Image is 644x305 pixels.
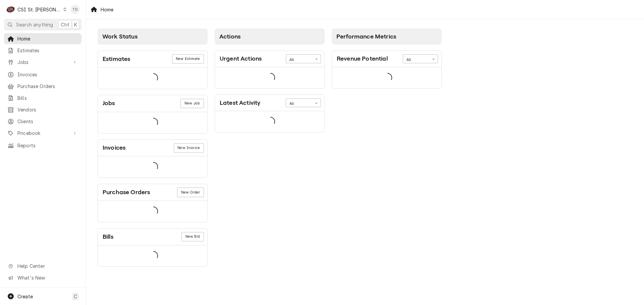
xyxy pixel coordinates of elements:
div: Card Header [332,51,441,67]
div: Card Data [332,67,441,88]
div: Card Header [98,184,207,201]
div: Card Link Button [180,99,204,108]
div: CSI St. [PERSON_NAME] [17,6,61,13]
div: Card Column: Actions [211,25,328,271]
div: Card Header [98,95,207,112]
div: CSI St. Louis's Avatar [6,5,15,14]
div: Card Data [215,67,324,88]
a: New Bill [181,232,204,241]
span: Search anything [16,21,53,28]
div: Card: Jobs [98,95,208,133]
div: TD [70,5,80,14]
div: Card Header [98,51,207,68]
div: Card: Invoices [98,139,208,178]
div: Card: Bills [98,228,208,267]
span: C [74,293,77,300]
div: Card Data Filter Control [286,54,321,63]
span: K [74,21,77,28]
div: C [6,5,15,14]
div: Card Title [103,232,113,241]
span: Bills [17,94,78,101]
div: Card Link Button [174,143,204,153]
div: Card: Purchase Orders [98,184,208,222]
div: All [289,57,309,63]
div: Card Data [98,112,207,133]
span: Clients [17,118,78,125]
div: Card Link Button [181,232,204,241]
div: Card Header [98,229,207,245]
div: Card Column Content [332,45,442,115]
div: Card Title [337,54,388,63]
span: Purchase Orders [17,83,78,90]
div: Card Title [103,55,130,64]
span: Work Status [102,33,138,40]
span: Help Center [17,262,77,270]
div: All [289,101,309,106]
div: Card Link Button [177,187,204,197]
span: Pricebook [17,130,68,137]
div: Card Title [103,188,150,197]
div: Card: Latest Activity [215,94,325,133]
span: Loading... [149,116,158,130]
div: Card Column Header [98,28,208,45]
span: Estimates [17,47,78,54]
a: Bills [4,92,82,103]
div: Dashboard [86,19,644,279]
span: Loading... [383,71,392,85]
span: Vendors [17,106,78,113]
div: Card Header [215,51,324,67]
a: New Invoice [174,143,204,153]
a: Estimates [4,45,82,56]
div: Card Title [103,99,115,108]
div: All [407,57,426,63]
div: Card Column Content [215,45,325,133]
span: Create [17,294,33,299]
a: Vendors [4,104,82,115]
div: Tim Devereux's Avatar [70,5,80,14]
span: Ctrl [61,21,69,28]
a: Purchase Orders [4,81,82,92]
span: Reports [17,142,78,149]
div: Card Data [215,111,324,132]
div: Card Column Header [332,28,442,45]
a: Go to Jobs [4,57,82,68]
a: New Order [177,187,204,197]
div: Card: Estimates [98,51,208,89]
a: New Estimate [172,54,204,64]
span: What's New [17,274,77,281]
div: Card Title [220,54,262,63]
a: Invoices [4,69,82,80]
div: Card Title [103,143,125,152]
span: Loading... [149,160,158,174]
span: Performance Metrics [336,33,396,40]
a: Go to Help Center [4,260,82,272]
div: Card Data Filter Control [286,98,321,107]
a: Reports [4,140,82,151]
div: Card Column Header [215,28,325,45]
div: Card Link Button [172,54,204,64]
div: Card Column Content [98,45,208,267]
div: Card Header [98,140,207,156]
a: Go to What's New [4,272,82,283]
span: Invoices [17,71,78,78]
div: Card Data [98,156,207,177]
span: Loading... [149,205,158,219]
div: Card Data [98,201,207,222]
span: Jobs [17,59,68,66]
div: Card Data Filter Control [403,54,438,63]
span: Loading... [266,71,275,85]
a: Go to Pricebook [4,128,82,139]
span: Home [17,35,78,42]
a: New Job [180,99,204,108]
div: Card Data [98,245,207,266]
span: Loading... [149,249,158,263]
div: Card: Urgent Actions [215,51,325,89]
div: Card Header [215,95,324,111]
div: Card Column: Performance Metrics [328,25,445,271]
span: Actions [219,33,240,40]
a: Clients [4,116,82,127]
span: Loading... [149,71,158,85]
button: Search anythingCtrlK [4,19,82,30]
div: Card: Revenue Potential [332,51,442,89]
a: Home [4,33,82,44]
